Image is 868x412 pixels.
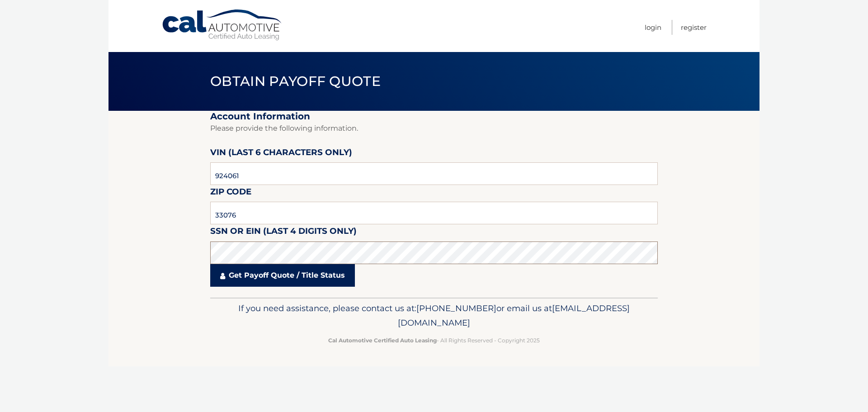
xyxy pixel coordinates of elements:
[216,336,652,345] p: - All Rights Reserved - Copyright 2025
[216,301,652,330] p: If you need assistance, please contact us at: or email us at
[210,185,251,202] label: Zip Code
[416,303,496,313] span: [PHONE_NUMBER]
[645,20,661,35] a: Login
[210,146,352,162] label: VIN (last 6 characters only)
[328,337,437,344] strong: Cal Automotive Certified Auto Leasing
[210,73,381,90] span: Obtain Payoff Quote
[210,224,357,241] label: SSN or EIN (last 4 digits only)
[210,264,355,287] a: Get Payoff Quote / Title Status
[681,20,707,35] a: Register
[161,9,283,41] a: Cal Automotive
[210,122,658,135] p: Please provide the following information.
[210,111,658,122] h2: Account Information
